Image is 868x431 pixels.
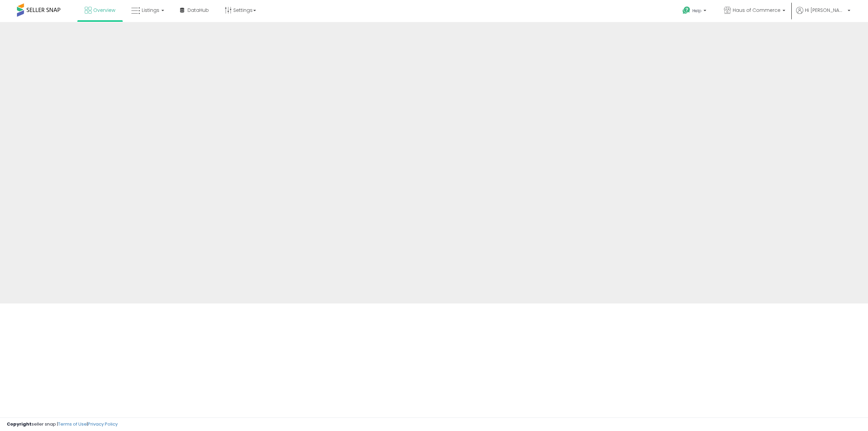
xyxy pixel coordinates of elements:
span: Haus of Commerce [733,7,781,14]
span: DataHub [188,7,209,14]
a: Help [677,1,713,22]
span: Hi [PERSON_NAME] [805,7,846,14]
span: Listings [142,7,159,14]
span: Help [692,8,702,14]
span: Overview [93,7,115,14]
i: Get Help [682,6,691,15]
a: Hi [PERSON_NAME] [796,7,850,22]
